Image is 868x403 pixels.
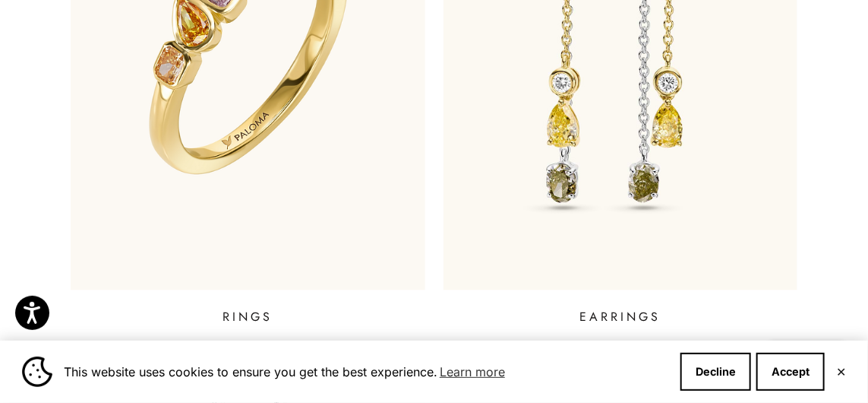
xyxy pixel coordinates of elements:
[579,309,661,327] p: EARRINGS
[437,360,507,383] a: Learn more
[22,357,52,387] img: Cookie banner
[64,360,668,383] span: This website uses cookies to ensure you get the best experience.
[756,353,825,391] button: Accept
[836,367,846,376] button: Close
[223,309,273,327] p: RINGS
[680,353,751,391] button: Decline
